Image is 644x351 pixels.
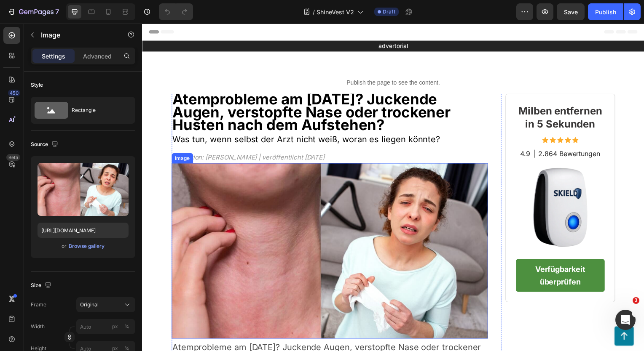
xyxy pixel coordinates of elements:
[633,297,639,304] span: 3
[615,310,636,330] iframe: Intercom live chat
[41,30,113,40] p: Image
[83,52,112,61] p: Advanced
[399,127,461,136] p: 2.864 Bewertungen
[31,139,60,150] div: Source
[588,3,623,20] button: Publish
[72,101,123,120] div: Rectangle
[68,242,105,250] button: Browse gallery
[55,7,59,17] p: 7
[112,323,118,330] div: px
[383,8,395,16] span: Draft
[122,322,132,332] button: px
[381,127,391,136] p: 4.9
[110,322,120,332] button: %
[379,82,463,107] strong: Milben entfernen in 5 Sekunden
[313,8,315,16] span: /
[42,52,65,61] p: Settings
[3,3,63,20] button: 7
[69,242,105,250] div: Browse gallery
[31,323,45,330] label: Width
[396,243,446,265] strong: Verfügbarkeit überprüfen
[38,163,129,216] img: preview-image
[31,81,43,89] div: Style
[379,143,463,227] img: gempages_578863101407920763-d0873cf0-e964-4372-98bb-dad167a503a8.png
[394,127,396,136] p: |
[31,301,46,308] label: Frame
[124,323,129,330] div: %
[142,24,644,351] iframe: Design area
[38,223,129,238] input: https://example.com/image.jpg
[376,237,466,270] a: Verfügbarkeit überprüfen
[76,319,135,334] input: px%
[62,241,67,251] span: or
[159,3,193,20] div: Undo/Redo
[76,297,135,312] button: Original
[564,8,578,16] span: Save
[557,3,585,20] button: Save
[317,8,354,16] span: ShineVest V2
[6,154,20,161] div: Beta
[80,301,99,308] span: Original
[595,8,616,16] div: Publish
[31,280,53,291] div: Size
[8,90,20,96] div: 450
